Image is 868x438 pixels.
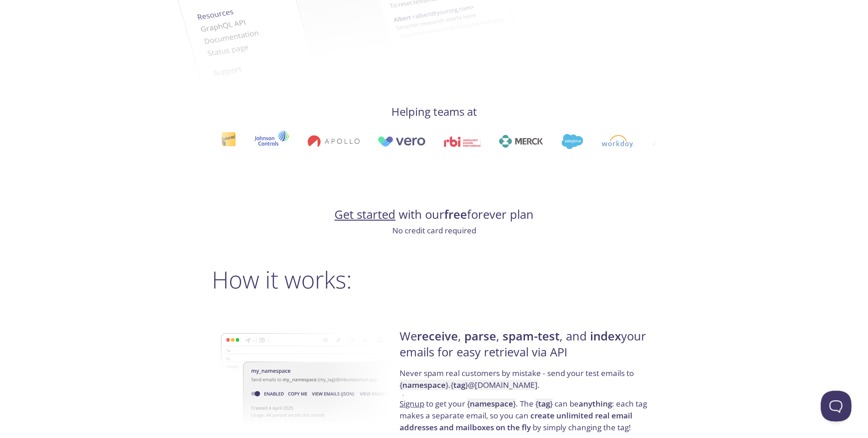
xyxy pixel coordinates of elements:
[308,135,360,148] img: apollo
[212,207,657,222] h4: with our forever plan
[400,380,538,390] code: { } . { } @[DOMAIN_NAME]
[402,380,446,390] strong: namespace
[464,328,496,344] strong: parse
[334,206,395,222] a: Get started
[400,398,424,409] a: Signup
[503,328,560,344] strong: spam-test
[400,398,653,433] p: to get your . The can be : each tag makes a separate email, so you can by simply changing the tag!
[400,367,653,398] p: Never spam real customers by mistake - send your test emails to .
[590,328,621,344] strong: index
[453,380,465,390] strong: tag
[821,391,852,422] iframe: Help Scout Beacon - Open
[212,266,657,293] h2: How it works:
[538,398,550,409] strong: tag
[499,135,543,148] img: merck
[467,398,516,409] code: { }
[444,206,467,222] strong: free
[378,136,426,147] img: vero
[417,328,458,344] strong: receive
[400,410,632,433] strong: create unlimited real email addresses and mailboxes on the fly
[254,130,289,152] img: johnsoncontrols
[212,225,657,237] p: No credit card required
[561,134,583,149] img: salesforce
[212,104,657,119] h4: Helping teams at
[601,135,634,148] img: workday
[470,398,513,409] strong: namespace
[579,398,612,409] strong: anything
[400,329,653,367] h4: We , , , and your emails for easy retrieval via API
[535,398,553,409] code: { }
[444,136,481,147] img: rbi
